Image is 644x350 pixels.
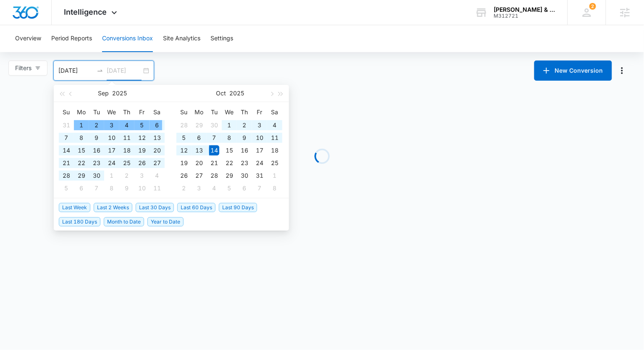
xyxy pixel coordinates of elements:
div: 20 [152,145,162,155]
td: 2025-10-29 [222,169,237,182]
span: Last 60 Days [177,203,216,212]
div: 12 [179,145,189,155]
div: 30 [209,120,219,130]
span: Month to Date [104,217,144,226]
td: 2025-09-14 [59,144,74,157]
div: 2 [122,171,132,181]
td: 2025-10-27 [192,169,207,182]
th: We [104,105,119,119]
span: Filters [15,63,32,73]
div: 28 [209,171,219,181]
span: Last 90 Days [219,203,257,212]
td: 2025-10-15 [222,144,237,157]
div: 29 [76,171,87,181]
th: Fr [252,105,267,119]
span: swap-right [97,67,103,74]
button: New Conversion [534,61,612,81]
td: 2025-09-29 [192,119,207,132]
div: 29 [224,171,234,181]
td: 2025-09-29 [74,169,89,182]
div: 15 [224,145,234,155]
td: 2025-10-11 [267,132,282,144]
td: 2025-10-07 [207,132,222,144]
button: Filters [8,61,47,76]
div: 5 [224,183,234,193]
th: Sa [267,105,282,119]
div: 7 [255,183,265,193]
td: 2025-10-14 [207,144,222,157]
td: 2025-10-10 [252,132,267,144]
td: 2025-10-06 [192,132,207,144]
th: Fr [134,105,150,119]
td: 2025-09-12 [134,132,150,144]
div: 28 [179,120,189,130]
td: 2025-09-03 [104,119,119,132]
button: Settings [210,25,233,52]
div: 25 [122,158,132,168]
div: 8 [224,133,234,143]
td: 2025-10-03 [252,119,267,132]
td: 2025-10-28 [207,169,222,182]
td: 2025-09-26 [134,157,150,169]
div: 31 [255,171,265,181]
div: 6 [76,183,87,193]
div: 6 [152,120,162,130]
td: 2025-09-21 [59,157,74,169]
td: 2025-10-02 [237,119,252,132]
td: 2025-10-25 [267,157,282,169]
th: Mo [192,105,207,119]
div: 3 [194,183,204,193]
td: 2025-09-02 [89,119,104,132]
td: 2025-10-01 [222,119,237,132]
div: 20 [194,158,204,168]
td: 2025-09-08 [74,132,89,144]
td: 2025-09-25 [119,157,134,169]
div: 7 [209,133,219,143]
span: Intelligence [64,8,107,16]
div: 26 [179,171,189,181]
td: 2025-10-16 [237,144,252,157]
td: 2025-09-17 [104,144,119,157]
div: 4 [152,171,162,181]
td: 2025-11-08 [267,182,282,195]
td: 2025-09-18 [119,144,134,157]
td: 2025-09-10 [104,132,119,144]
div: 8 [107,183,117,193]
td: 2025-10-13 [192,144,207,157]
td: 2025-09-11 [119,132,134,144]
span: Last Week [59,203,90,212]
button: Sep [98,85,109,102]
td: 2025-09-27 [150,157,165,169]
div: 1 [270,171,280,181]
div: 26 [137,158,147,168]
td: 2025-09-07 [59,132,74,144]
td: 2025-10-04 [150,169,165,182]
div: account id [494,13,555,19]
button: Overview [15,25,41,52]
td: 2025-09-05 [134,119,150,132]
td: 2025-09-22 [74,157,89,169]
div: 4 [209,183,219,193]
div: 8 [76,133,87,143]
td: 2025-09-20 [150,144,165,157]
div: 6 [194,133,204,143]
div: 18 [122,145,132,155]
td: 2025-10-05 [59,182,74,195]
button: 2025 [113,85,127,102]
div: 2 [179,183,189,193]
td: 2025-10-18 [267,144,282,157]
td: 2025-10-12 [176,144,192,157]
div: 10 [255,133,265,143]
span: Last 180 Days [59,217,100,226]
th: Su [59,105,74,119]
button: 2025 [230,85,244,102]
button: Manage Numbers [615,64,629,77]
td: 2025-11-07 [252,182,267,195]
td: 2025-09-16 [89,144,104,157]
div: 1 [76,120,87,130]
div: 2 [92,120,102,130]
td: 2025-09-28 [176,119,192,132]
td: 2025-09-13 [150,132,165,144]
th: We [222,105,237,119]
div: 28 [61,171,71,181]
